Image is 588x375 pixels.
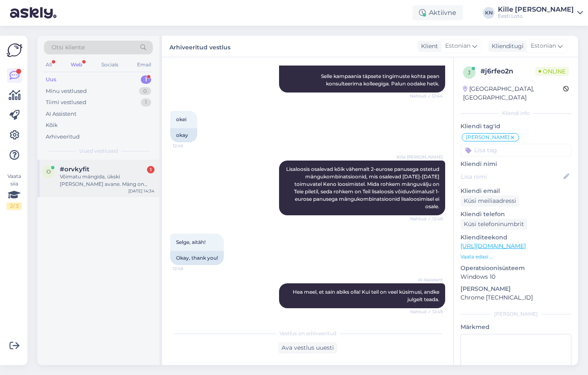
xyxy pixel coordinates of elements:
span: okei [176,116,186,122]
div: Eesti Loto [498,13,574,19]
p: Klienditeekond [461,233,571,242]
span: 12:48 [173,265,204,272]
div: Socials [100,59,120,70]
p: Kliendi email [461,187,571,195]
p: Vaata edasi ... [461,253,571,261]
p: Windows 10 [461,273,571,281]
p: Kliendi tag'id [461,122,571,131]
a: Kille [PERSON_NAME]Eesti Loto [498,6,583,19]
span: [PERSON_NAME] [466,135,510,140]
p: Chrome [TECHNICAL_ID] [461,293,571,302]
div: 1 [147,166,154,173]
p: [PERSON_NAME] [461,285,571,293]
input: Lisa tag [461,144,571,156]
div: Ava vestlus uuesti [278,342,337,353]
span: Kille [PERSON_NAME] [397,154,443,160]
span: Estonian [531,41,556,51]
span: Nähtud ✓ 12:48 [410,216,443,222]
span: AI Assistent [412,277,443,283]
div: Web [69,59,84,70]
span: j [468,69,470,75]
div: Email [135,59,153,70]
span: Vestlus on arhiveeritud [279,330,336,337]
label: Arhiveeritud vestlus [169,41,230,52]
div: Okay, thank you! [170,251,224,265]
span: Hea meel, et sain abiks olla! Kui teil on veel küsimusi, andke julgelt teada. [293,289,441,302]
div: 0 [139,87,151,95]
span: Nähtud ✓ 12:49 [410,309,443,315]
span: #orvkyfit [60,166,89,173]
p: Operatsioonisüsteem [461,264,571,273]
div: Küsi meiliaadressi [461,195,519,207]
div: 1 [141,98,151,107]
span: Selge, aitäh! [176,239,206,245]
div: 2 / 3 [7,202,22,210]
div: Kõik [46,121,58,129]
div: okay [170,128,197,142]
div: Minu vestlused [46,87,87,95]
div: Uus [46,75,56,84]
div: All [44,59,54,70]
div: Klienditugi [488,42,524,51]
span: 12:46 [173,143,204,149]
p: Märkmed [461,323,571,331]
div: Klient [418,42,438,51]
span: Lisaloosis osalevad kõik vähemalt 2-eurose panusega ostetud mängukombinatsioonid, mis osalevad [D... [286,166,441,209]
div: [GEOGRAPHIC_DATA], [GEOGRAPHIC_DATA] [463,85,563,102]
span: Uued vestlused [79,147,118,155]
div: Kliendi info [461,110,571,117]
span: o [47,168,51,175]
div: # j6rfeo2n [480,66,535,76]
div: [DATE] 14:34 [128,188,154,194]
div: Tiimi vestlused [46,98,86,107]
span: Otsi kliente [51,43,85,52]
p: Kliendi telefon [461,210,571,219]
div: [PERSON_NAME] [461,310,571,318]
div: Arhiveeritud [46,133,80,141]
div: KN [483,7,495,19]
div: 1 [141,75,151,84]
input: Lisa nimi [461,172,562,181]
span: Estonian [445,41,470,51]
div: Aktiivne [412,5,463,20]
p: Kliendi nimi [461,160,571,168]
img: Askly Logo [7,42,22,58]
span: Nähtud ✓ 12:44 [410,93,443,99]
div: Kille [PERSON_NAME] [498,6,574,13]
a: [URL][DOMAIN_NAME] [461,242,526,250]
div: AI Assistent [46,110,76,118]
div: Võimatu mängida, ükski [PERSON_NAME] avane. Mäng on justkui kokku jooksnud [60,173,154,188]
div: Küsi telefoninumbrit [461,219,527,230]
span: Online [535,67,569,76]
div: Vaata siia [7,173,22,210]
